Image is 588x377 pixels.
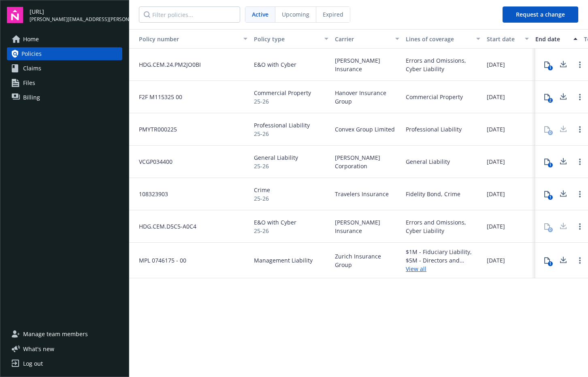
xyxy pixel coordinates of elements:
[254,129,310,138] span: 25-26
[335,252,399,269] span: Zurich Insurance Group
[406,56,480,73] div: Errors and Omissions, Cyber Liability
[335,35,390,43] div: Carrier
[132,157,173,166] span: VCGP034400
[23,357,43,370] div: Log out
[7,62,122,75] a: Claims
[23,345,54,353] span: What ' s new
[487,157,505,166] span: [DATE]
[335,190,389,198] span: Travelers Insurance
[406,218,480,235] div: Errors and Omissions, Cyber Liability
[7,7,23,23] img: navigator-logo.svg
[335,218,399,235] span: [PERSON_NAME] Insurance
[335,153,399,170] span: [PERSON_NAME] Corporation
[23,91,40,104] span: Billing
[335,56,399,73] span: [PERSON_NAME] Insurance
[254,60,296,69] span: E&O with Cyber
[575,125,585,134] a: Open options
[132,93,182,101] span: F2F M115325 00
[7,91,122,104] a: Billing
[335,125,395,133] span: Convex Group Limited
[7,47,122,60] a: Policies
[575,222,585,231] a: Open options
[548,261,553,266] div: 1
[332,29,403,49] button: Carrier
[30,7,122,23] button: [URL][PERSON_NAME][EMAIL_ADDRESS][PERSON_NAME]
[252,10,268,19] span: Active
[132,35,239,43] div: Toggle SortBy
[487,60,505,69] span: [DATE]
[487,190,505,198] span: [DATE]
[575,157,585,167] a: Open options
[30,16,122,23] span: [PERSON_NAME][EMAIL_ADDRESS][PERSON_NAME]
[406,157,450,166] div: General Liability
[403,29,484,49] button: Lines of coverage
[487,256,505,265] span: [DATE]
[575,60,585,70] a: Open options
[575,256,585,265] a: Open options
[548,66,553,70] div: 1
[539,57,555,73] button: 1
[254,218,296,227] span: E&O with Cyber
[132,60,201,69] span: HDG.CEM.24.PM2JO0BI
[7,345,67,353] button: What's new
[539,252,555,269] button: 1
[406,248,480,265] div: $1M - Fiduciary Liability, $5M - Directors and Officers, $3M - Employment Practices Liability
[282,10,309,19] span: Upcoming
[487,35,520,43] div: Start date
[7,33,122,46] a: Home
[30,7,122,16] span: [URL]
[139,6,240,23] input: Filter policies...
[254,227,296,235] span: 25-26
[406,190,460,198] div: Fidelity Bond, Crime
[487,93,505,101] span: [DATE]
[251,29,332,49] button: Policy type
[254,256,313,265] span: Management Liability
[254,162,298,170] span: 25-26
[132,125,177,133] span: PMYTR000225
[548,163,553,167] div: 1
[539,186,555,202] button: 1
[254,194,270,203] span: 25-26
[406,125,462,133] div: Professional Liability
[254,35,320,43] div: Policy type
[484,29,532,49] button: Start date
[535,35,569,43] div: End date
[7,328,122,341] a: Manage team members
[7,76,122,89] a: Files
[539,89,555,105] button: 2
[503,6,578,23] button: Request a change
[254,89,311,97] span: Commercial Property
[548,98,553,103] div: 2
[132,35,239,43] div: Policy number
[575,189,585,199] a: Open options
[132,190,168,198] span: 108323903
[132,222,196,231] span: HDG.CEM.D5C5-A0C4
[406,93,463,101] div: Commercial Property
[539,154,555,170] button: 1
[548,195,553,200] div: 1
[406,35,471,43] div: Lines of coverage
[21,47,42,60] span: Policies
[254,186,270,194] span: Crime
[487,125,505,133] span: [DATE]
[323,10,343,19] span: Expired
[254,121,310,129] span: Professional Liability
[575,92,585,102] a: Open options
[487,222,505,231] span: [DATE]
[532,29,581,49] button: End date
[254,153,298,162] span: General Liability
[23,328,88,341] span: Manage team members
[254,97,311,106] span: 25-26
[335,89,399,106] span: Hanover Insurance Group
[406,265,480,273] a: View all
[23,33,39,46] span: Home
[132,256,186,265] span: MPL 0746175 - 00
[23,62,41,75] span: Claims
[23,76,35,89] span: Files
